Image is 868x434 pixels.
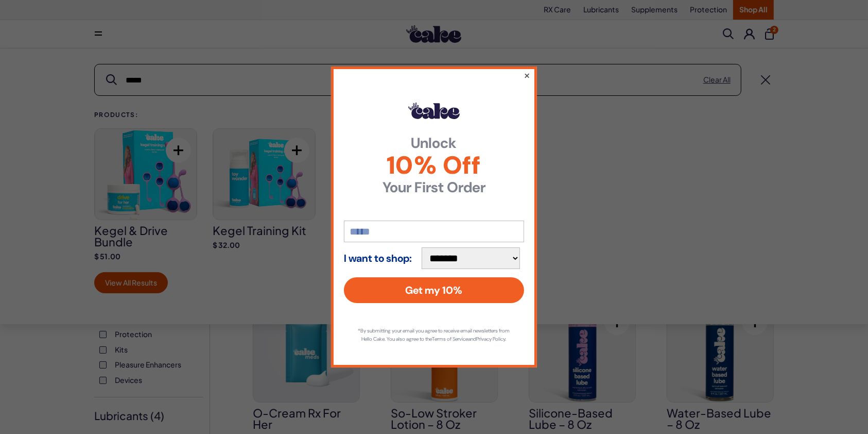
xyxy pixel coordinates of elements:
[344,253,412,264] strong: I want to shop:
[408,103,460,119] img: Hello Cake
[344,153,524,178] span: 10% Off
[524,69,530,81] button: ×
[354,327,514,343] p: *By submitting your email you agree to receive email newsletters from Hello Cake. You also agree ...
[344,180,524,195] strong: Your First Order
[432,336,468,342] a: Terms of Service
[477,336,506,342] a: Privacy Policy
[344,136,524,151] strong: Unlock
[344,277,524,303] button: Get my 10%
